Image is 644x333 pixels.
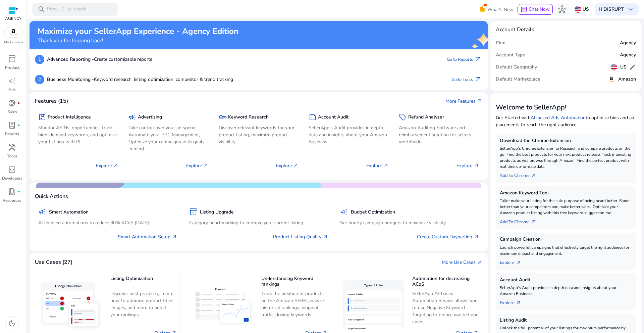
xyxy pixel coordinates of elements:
h5: Amazon [618,77,636,82]
h5: Keyword Research [228,114,269,120]
a: Create Custom Dayparting [417,233,479,240]
img: us.svg [575,6,581,13]
p: Tailor make your listing for the sole purpose of being heard better. Stand better than your compe... [500,198,632,216]
p: Developers [2,175,22,181]
span: / [60,6,66,13]
p: Marketplace [4,40,23,45]
h5: US [620,64,627,70]
p: Press to search [47,6,87,13]
span: hub [558,5,566,13]
a: Go to Toolsarrow_outward [451,75,482,84]
span: arrow_outward [172,234,177,239]
b: DISRUPT [603,6,624,12]
span: arrow_outward [474,76,482,84]
a: Smart Automation Setup [118,233,177,240]
button: chatChat Now [518,4,553,15]
span: lab_profile [8,121,16,129]
p: Explore [366,162,389,169]
span: arrow_outward [383,163,389,168]
img: amazon.svg [4,27,22,37]
p: Discover best practices, Learn how to optimize product titles, images, and more to boost your ran... [110,290,177,319]
a: Add To Chrome [500,216,542,225]
img: amazon.svg [607,75,615,83]
span: campaign [340,208,348,216]
span: book_4 [8,188,16,196]
p: Category benchmarking to improve your current listing [189,219,328,226]
span: arrow_outward [516,260,521,265]
p: Explore [186,162,209,169]
span: donut_small [8,99,16,107]
a: AI-based Ads Automation [531,114,586,121]
h4: Quick Actions [35,193,68,200]
h5: Plan [496,40,505,46]
p: Set hourly campaign budgets to maximize visibility [340,219,479,226]
h5: Agency [620,52,636,58]
span: arrow_outward [474,55,482,63]
span: campaign [8,77,16,85]
p: Discover relevant keywords for your product listing, maximize product visibility [219,124,299,145]
span: arrow_outward [203,163,209,168]
p: AGENCY [5,15,21,21]
h3: Welcome to SellerApp! [496,103,636,111]
span: keyboard_arrow_down [627,5,635,13]
b: Advanced Reporting - [47,56,94,62]
h4: Account Details [496,27,534,33]
span: arrow_outward [477,260,482,265]
a: More Use Casesarrow_outward [442,259,482,266]
h4: Use Cases (27) [35,259,72,266]
p: Explore [276,162,299,169]
p: SellerApp's Audit provides in depth data and insights about your Amazon Business. [500,285,632,297]
span: chat [521,6,527,13]
p: 2 [35,75,44,84]
span: code_blocks [8,165,16,174]
span: arrow_outward [516,300,521,305]
h5: Automation for decreasing ACoS [412,276,479,288]
span: fiber_manual_record [17,124,20,127]
h5: Account Type [496,52,525,58]
span: dark_mode [8,319,16,327]
p: Explore [457,162,479,169]
h5: Budget Optimization [351,209,395,215]
h5: Amazon Keyword Tool [500,190,632,196]
span: What's New [487,4,514,15]
a: Product Listing Quality [273,233,328,240]
p: Explore [96,162,118,169]
p: Ads [8,87,16,93]
p: Launch powerful campaigns that effectively target the right audience for maximum impact and engag... [500,244,632,256]
img: us.svg [611,64,618,70]
span: arrow_outward [531,219,536,225]
span: sell [399,113,407,121]
p: Sales [7,109,17,115]
span: campaign [38,208,46,216]
p: Tools [7,153,17,159]
span: campaign [128,113,137,121]
h5: Refund Analyzer [408,114,444,120]
p: Keyword research, listing optimization, competitor & trend tracking [47,76,233,83]
p: SellerApp's Audit provides in depth data and insights about your Amazon Business. [309,124,389,145]
span: fiber_manual_record [17,102,20,104]
span: summarize [309,113,317,121]
a: Go to Reportsarrow_outward [447,55,482,64]
p: Track the position of products on the Amazon SERP, analyze historical rankings, pinpoint traffic-... [261,290,328,319]
span: edit [629,64,636,70]
p: Product [5,64,19,70]
h4: Features (15) [35,98,68,104]
p: Hi [599,7,624,12]
p: US [583,3,589,15]
span: package [38,113,46,121]
p: Resources [3,197,21,203]
a: Explorearrow_outward [500,256,527,266]
h5: Agency [620,40,636,46]
span: inventory_2 [189,208,197,216]
h5: Account Audit [318,114,348,120]
h5: Account Audit [500,277,632,283]
p: Create customizable reports [47,56,152,63]
h5: Product Intelligence [48,114,91,120]
h5: Listing Optimization [110,276,177,288]
span: arrow_outward [474,163,479,168]
h5: Listing Upgrade [200,209,234,215]
p: Reports [5,131,19,137]
span: Chat Now [529,6,550,12]
b: Business Monitoring - [47,76,94,83]
h4: Thank you for logging back! [38,38,238,44]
